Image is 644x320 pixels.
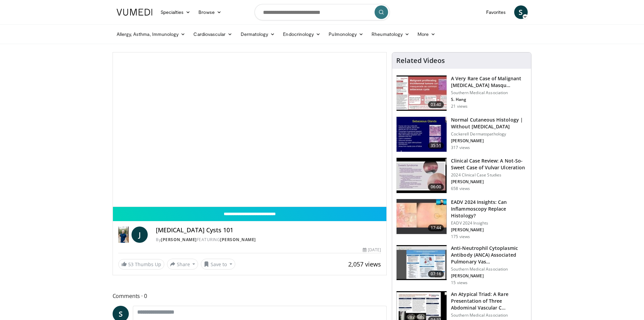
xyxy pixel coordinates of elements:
a: 06:00 Clinical Case Review: A Not-So-Sweet Case of Vulvar Ulceration 2024 Clinical Case Studies [... [396,157,527,193]
a: Endocrinology [279,27,325,41]
img: 088b5fac-d6ad-43d4-be1a-44ee880f5bb0.150x105_q85_crop-smart_upscale.jpg [397,245,447,280]
a: More [413,27,439,41]
div: [DATE] [363,247,381,253]
p: 658 views [451,186,470,191]
a: [PERSON_NAME] [220,237,256,242]
p: 21 views [451,104,468,109]
h3: Clinical Case Review: A Not-So-Sweet Case of Vulvar Ulceration [451,157,527,171]
p: EADV 2024 Insights [451,220,527,226]
p: 2024 Clinical Case Studies [451,172,527,178]
a: [PERSON_NAME] [161,237,197,242]
img: cd4a92e4-2b31-4376-97fb-4364d1c8cf52.150x105_q85_crop-smart_upscale.jpg [397,117,447,152]
span: 17:44 [428,225,444,231]
h3: EADV 2024 Insights: Can Inflammoscopy Replace Histology? [451,199,527,219]
a: Rheumatology [367,27,413,41]
a: Dermatology [237,27,279,41]
p: [PERSON_NAME] [451,227,527,233]
span: 53 [128,261,134,268]
img: 21dd94d6-2aa4-4e90-8e67-e9d24ce83a66.150x105_q85_crop-smart_upscale.jpg [397,199,447,234]
a: Favorites [482,5,510,19]
p: Southern Medical Association [451,313,527,318]
h3: Normal Cutaneous Histology | Without [MEDICAL_DATA] [451,116,527,130]
a: J [132,227,148,243]
video-js: Video Player [113,52,387,207]
span: Comments 0 [113,292,387,300]
a: 53 Thumbs Up [118,259,164,270]
p: [PERSON_NAME] [451,179,527,185]
img: 15a2a6c9-b512-40ee-91fa-a24d648bcc7f.150x105_q85_crop-smart_upscale.jpg [397,76,447,111]
p: [PERSON_NAME] [451,273,527,279]
a: 35:51 Normal Cutaneous Histology | Without [MEDICAL_DATA] Cockerell Dermatopathology [PERSON_NAME... [396,116,527,152]
a: Cardiovascular [189,27,236,41]
a: Browse [194,5,225,19]
p: S. Hang [451,97,527,102]
div: By FEATURING [156,237,381,243]
img: VuMedi Logo [117,9,152,16]
span: 06:00 [428,184,444,190]
h4: Related Videos [396,57,445,65]
a: 07:16 Anti-Neutrophil Cytoplasmic Antibody (ANCA) Associated Pulmonary Vas… Southern Medical Asso... [396,245,527,285]
h3: Anti-Neutrophil Cytoplasmic Antibody (ANCA) Associated Pulmonary Vas… [451,245,527,265]
h4: [MEDICAL_DATA] Cysts 101 [156,227,381,234]
p: Southern Medical Association [451,90,527,95]
h3: An Atypical Triad: A Rare Presentation of Three Abdominal Vascular C… [451,291,527,311]
a: 03:40 A Very Rare Case of Malignant [MEDICAL_DATA] Masqu… Southern Medical Association S. Hang 21... [396,75,527,111]
button: Save to [201,259,235,270]
h3: A Very Rare Case of Malignant [MEDICAL_DATA] Masqu… [451,75,527,89]
p: 317 views [451,145,470,150]
span: 2,057 views [348,260,381,268]
img: Dr. Jordan Rennicke [118,227,129,243]
span: 07:16 [428,271,444,277]
p: 15 views [451,280,468,285]
a: Pulmonology [325,27,367,41]
p: 175 views [451,234,470,239]
span: 35:51 [428,142,444,149]
a: S [514,5,528,19]
p: Southern Medical Association [451,266,527,272]
button: Share [167,259,198,270]
input: Search topics, interventions [255,4,390,20]
a: Allergy, Asthma, Immunology [113,27,190,41]
p: Cockerell Dermatopathology [451,131,527,137]
p: [PERSON_NAME] [451,138,527,144]
span: 03:40 [428,101,444,108]
a: Specialties [157,5,195,19]
a: 17:44 EADV 2024 Insights: Can Inflammoscopy Replace Histology? EADV 2024 Insights [PERSON_NAME] 1... [396,199,527,239]
img: 2e26c7c5-ede0-4b44-894d-3a9364780452.150x105_q85_crop-smart_upscale.jpg [397,158,447,193]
